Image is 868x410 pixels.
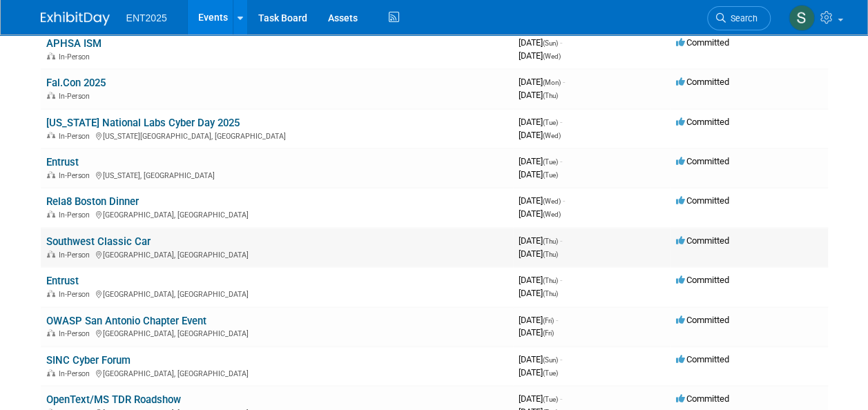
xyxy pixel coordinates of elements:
[543,396,558,403] span: (Tue)
[59,369,94,378] span: In-Person
[46,156,79,168] a: Entrust
[543,369,558,377] span: (Tue)
[519,235,562,246] span: [DATE]
[46,288,508,299] div: [GEOGRAPHIC_DATA], [GEOGRAPHIC_DATA]
[47,251,55,257] img: In-Person Event
[543,52,561,60] span: (Wed)
[543,356,558,364] span: (Sun)
[59,290,94,299] span: In-Person
[676,117,729,127] span: Committed
[543,197,561,205] span: (Wed)
[560,354,562,364] span: -
[543,251,558,258] span: (Thu)
[59,211,94,219] span: In-Person
[59,329,94,338] span: In-Person
[46,315,206,327] a: OWASP San Antonio Chapter Event
[46,235,151,248] a: Southwest Classic Car
[47,52,55,59] img: In-Person Event
[560,156,562,166] span: -
[46,169,508,180] div: [US_STATE], [GEOGRAPHIC_DATA]
[47,171,55,178] img: In-Person Event
[676,156,729,166] span: Committed
[519,208,561,219] span: [DATE]
[59,171,94,180] span: In-Person
[563,195,565,206] span: -
[676,393,729,404] span: Committed
[46,248,508,260] div: [GEOGRAPHIC_DATA], [GEOGRAPHIC_DATA]
[726,13,758,23] span: Search
[543,171,558,179] span: (Tue)
[46,354,131,367] a: SINC Cyber Forum
[47,92,55,99] img: In-Person Event
[46,275,79,287] a: Entrust
[543,158,558,166] span: (Tue)
[46,393,181,406] a: OpenText/MS TDR Roadshow
[543,329,554,337] span: (Fri)
[519,315,558,325] span: [DATE]
[519,393,562,404] span: [DATE]
[519,156,562,166] span: [DATE]
[543,290,558,297] span: (Thu)
[543,92,558,99] span: (Thu)
[543,119,558,126] span: (Tue)
[41,12,110,26] img: ExhibitDay
[519,275,562,285] span: [DATE]
[47,211,55,217] img: In-Person Event
[47,290,55,297] img: In-Person Event
[519,117,562,127] span: [DATE]
[676,195,729,206] span: Committed
[789,5,815,31] img: Stephanie Silva
[519,37,562,48] span: [DATE]
[543,132,561,139] span: (Wed)
[47,132,55,139] img: In-Person Event
[676,354,729,364] span: Committed
[543,39,558,47] span: (Sun)
[676,315,729,325] span: Committed
[519,354,562,364] span: [DATE]
[543,79,561,86] span: (Mon)
[560,37,562,48] span: -
[543,277,558,284] span: (Thu)
[46,367,508,378] div: [GEOGRAPHIC_DATA], [GEOGRAPHIC_DATA]
[676,37,729,48] span: Committed
[47,329,55,336] img: In-Person Event
[563,77,565,87] span: -
[59,132,94,141] span: In-Person
[560,275,562,285] span: -
[560,235,562,246] span: -
[46,117,240,129] a: [US_STATE] National Labs Cyber Day 2025
[707,6,771,30] a: Search
[560,393,562,404] span: -
[543,317,554,324] span: (Fri)
[519,248,558,259] span: [DATE]
[676,235,729,246] span: Committed
[676,275,729,285] span: Committed
[59,251,94,260] span: In-Person
[556,315,558,325] span: -
[46,327,508,338] div: [GEOGRAPHIC_DATA], [GEOGRAPHIC_DATA]
[543,237,558,245] span: (Thu)
[519,327,554,338] span: [DATE]
[519,169,558,179] span: [DATE]
[519,130,561,140] span: [DATE]
[46,208,508,219] div: [GEOGRAPHIC_DATA], [GEOGRAPHIC_DATA]
[676,77,729,87] span: Committed
[59,52,94,61] span: In-Person
[46,195,139,208] a: Rela8 Boston Dinner
[519,195,565,206] span: [DATE]
[46,130,508,141] div: [US_STATE][GEOGRAPHIC_DATA], [GEOGRAPHIC_DATA]
[519,50,561,61] span: [DATE]
[46,37,102,50] a: APHSA ISM
[519,367,558,378] span: [DATE]
[126,12,167,23] span: ENT2025
[59,92,94,101] span: In-Person
[47,369,55,376] img: In-Person Event
[519,288,558,298] span: [DATE]
[543,211,561,218] span: (Wed)
[46,77,106,89] a: Fal.Con 2025
[560,117,562,127] span: -
[519,90,558,100] span: [DATE]
[519,77,565,87] span: [DATE]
